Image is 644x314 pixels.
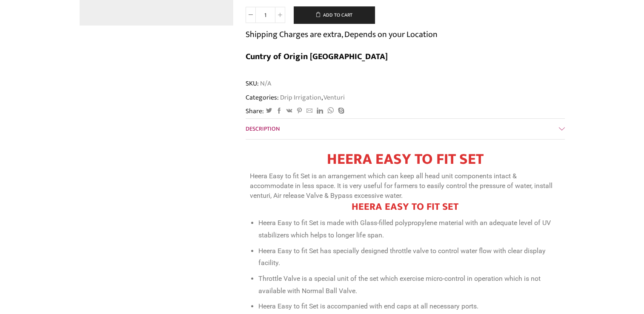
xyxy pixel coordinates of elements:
[250,150,561,168] h1: HEERA EASY TO FIT SET
[259,79,271,88] span: N/A
[258,217,561,241] li: Heera Easy to fit Set is made with Glass-filled polypropylene material with an adequate level of ...
[246,119,565,139] a: Description
[246,124,280,134] span: Description
[246,28,438,41] p: Shipping Charges are extra, Depends on your Location
[258,245,561,269] li: Heera Easy to fit Set has specially designed throttle valve to control water flow with clear disp...
[246,106,264,116] span: Share:
[323,92,345,103] a: Venturi
[246,93,345,103] span: Categories: ,
[294,6,375,23] button: Add to cart
[246,49,388,64] b: Cuntry of Origin [GEOGRAPHIC_DATA]
[256,7,275,23] input: Product quantity
[250,201,561,213] h2: HEERA EASY TO FIT SET
[246,79,565,88] span: SKU:
[258,273,561,297] li: Throttle Valve is a special unit of the set which exercise micro-control in operation which is no...
[258,300,561,313] li: Heera Easy to fit Set is accompanied with end caps at all necessary ports.
[279,92,321,103] a: Drip Irrigation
